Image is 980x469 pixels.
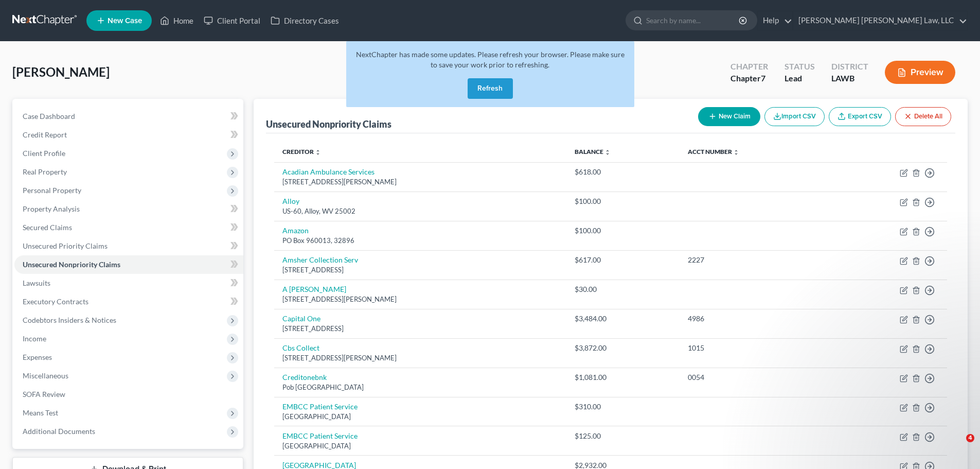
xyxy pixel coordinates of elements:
i: unfold_more [733,149,739,155]
button: Refresh [468,78,513,99]
span: Case Dashboard [23,112,75,120]
a: Help [758,11,792,30]
div: [STREET_ADDRESS][PERSON_NAME] [282,177,558,187]
a: EMBCC Patient Service [282,431,358,440]
button: New Claim [698,107,760,126]
span: Property Analysis [23,204,80,213]
div: Pob [GEOGRAPHIC_DATA] [282,383,558,392]
span: Unsecured Priority Claims [23,241,108,250]
a: SOFA Review [14,385,243,404]
a: Property Analysis [14,200,243,218]
span: Unsecured Nonpriority Claims [23,260,120,269]
div: Status [785,61,815,73]
div: $310.00 [575,402,672,412]
a: Executory Contracts [14,292,243,311]
div: $3,484.00 [575,314,672,324]
span: Credit Report [23,130,67,139]
a: Capital One [282,314,320,323]
button: Delete All [895,107,951,126]
div: [STREET_ADDRESS][PERSON_NAME] [282,353,558,363]
span: Lawsuits [23,279,50,287]
input: Search by name... [646,11,740,30]
div: US-60, Alloy, WV 25002 [282,206,558,216]
span: [PERSON_NAME] [12,64,110,79]
button: Import CSV [764,107,825,126]
a: A [PERSON_NAME] [282,285,346,293]
span: Secured Claims [23,223,72,232]
a: Creditonebnk [282,373,327,381]
div: $617.00 [575,255,672,265]
a: Secured Claims [14,218,243,237]
a: Acct Number unfold_more [688,148,739,155]
a: Unsecured Nonpriority Claims [14,255,243,274]
div: Unsecured Nonpriority Claims [266,118,391,130]
a: Balance unfold_more [575,148,611,155]
a: Unsecured Priority Claims [14,237,243,255]
div: $1,081.00 [575,372,672,383]
div: [STREET_ADDRESS] [282,265,558,275]
a: Lawsuits [14,274,243,292]
span: SOFA Review [23,390,65,398]
span: Additional Documents [23,427,95,436]
a: Credit Report [14,126,243,144]
i: unfold_more [315,149,321,155]
div: Lead [785,73,815,84]
a: Amsher Collection Serv [282,255,358,264]
div: [STREET_ADDRESS] [282,324,558,334]
div: LAWB [831,73,868,84]
div: PO Box 960013, 32896 [282,236,558,246]
a: Case Dashboard [14,107,243,126]
a: Creditor unfold_more [282,148,321,155]
iframe: Intercom live chat [945,434,970,459]
span: NextChapter has made some updates. Please refresh your browser. Please make sure to save your wor... [356,50,625,69]
div: $125.00 [575,431,672,441]
a: Amazon [282,226,309,235]
span: Codebtors Insiders & Notices [23,316,116,324]
div: Chapter [730,61,768,73]
div: 0054 [688,372,818,383]
span: 4 [966,434,974,442]
a: Alloy [282,197,299,205]
span: 7 [761,73,765,83]
div: 4986 [688,314,818,324]
div: $30.00 [575,284,672,294]
span: Expenses [23,353,52,361]
div: Chapter [730,73,768,84]
a: Export CSV [829,107,891,126]
a: EMBCC Patient Service [282,402,358,411]
div: [STREET_ADDRESS][PERSON_NAME] [282,294,558,304]
span: Personal Property [23,186,81,195]
div: [GEOGRAPHIC_DATA] [282,441,558,451]
span: Real Property [23,167,67,176]
a: Home [155,11,199,30]
div: $100.00 [575,196,672,206]
button: Preview [885,61,955,84]
i: unfold_more [604,149,611,155]
div: $3,872.00 [575,343,672,353]
a: Client Portal [199,11,265,30]
span: Means Test [23,408,58,417]
div: $618.00 [575,167,672,177]
a: Directory Cases [265,11,344,30]
a: Cbs Collect [282,343,319,352]
span: Miscellaneous [23,371,68,380]
span: Executory Contracts [23,297,88,306]
div: District [831,61,868,73]
a: Acadian Ambulance Services [282,167,375,176]
div: 1015 [688,343,818,353]
div: 2227 [688,255,818,265]
div: [GEOGRAPHIC_DATA] [282,412,558,422]
span: Income [23,334,46,343]
a: [PERSON_NAME] [PERSON_NAME] Law, LLC [793,11,967,30]
span: New Case [108,17,142,25]
div: $100.00 [575,225,672,236]
span: Client Profile [23,149,65,158]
